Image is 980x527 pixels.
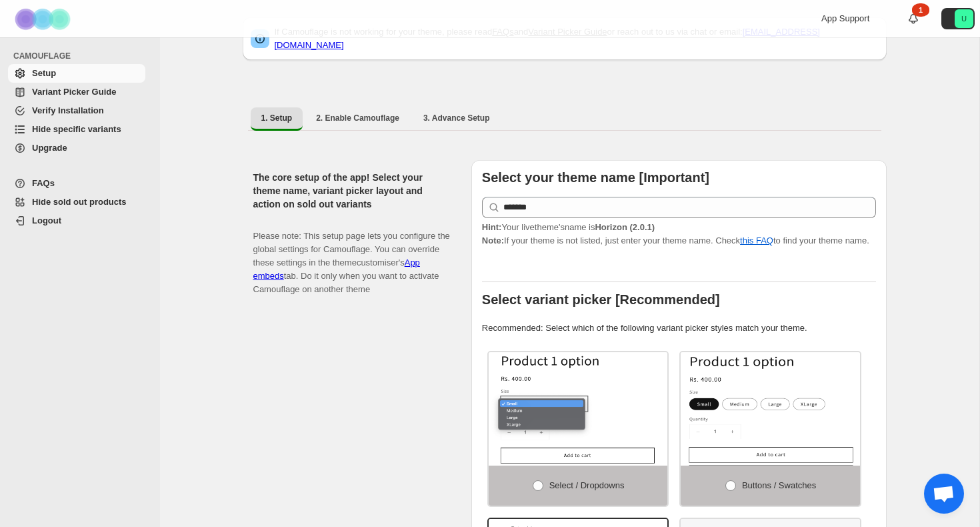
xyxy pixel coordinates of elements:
img: Buttons / Swatches [681,352,860,466]
strong: Note: [482,235,504,245]
text: U [961,15,967,23]
span: Hide specific variants [32,124,121,134]
h2: The core setup of the app! Select your theme name, variant picker layout and action on sold out v... [253,171,450,211]
span: CAMOUFLAGE [13,51,151,61]
span: Avatar with initials U [955,9,973,28]
img: Select / Dropdowns [489,352,668,466]
a: Variant Picker Guide [8,83,145,101]
a: Hide specific variants [8,120,145,139]
a: Verify Installation [8,101,145,120]
span: Logout [32,215,61,225]
img: Camouflage [11,1,77,37]
a: Hide sold out products [8,193,145,211]
a: 1 [907,12,920,25]
a: Logout [8,211,145,230]
p: If Camouflage is not working for your theme, please read and or reach out to us via chat or email: [275,25,879,52]
span: App Support [821,13,869,23]
a: Setup [8,64,145,83]
p: Please note: This setup page lets you configure the global settings for Camouflage. You can overr... [253,216,450,296]
span: Verify Installation [32,105,104,115]
span: 3. Advance Setup [423,113,490,123]
span: Hide sold out products [32,197,127,207]
span: FAQs [32,178,55,188]
strong: Hint: [482,222,502,232]
a: FAQs [8,174,145,193]
span: 2. Enable Camouflage [316,113,399,123]
b: Select your theme name [Important] [482,170,709,185]
p: If your theme is not listed, just enter your theme name. Check to find your theme name. [482,221,876,247]
a: Upgrade [8,139,145,157]
span: Your live theme's name is [482,222,655,232]
span: Setup [32,68,56,78]
span: Buttons / Swatches [742,480,816,490]
b: Select variant picker [Recommended] [482,292,720,307]
div: 1 [912,3,929,17]
span: Upgrade [32,143,67,153]
span: Select / Dropdowns [549,480,625,490]
button: Avatar with initials U [941,8,975,29]
span: Variant Picker Guide [32,87,116,97]
strong: Horizon (2.0.1) [595,222,655,232]
a: Open chat [924,474,964,514]
span: 1. Setup [261,113,293,123]
p: Recommended: Select which of the following variant picker styles match your theme. [482,322,876,335]
a: this FAQ [740,235,773,245]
